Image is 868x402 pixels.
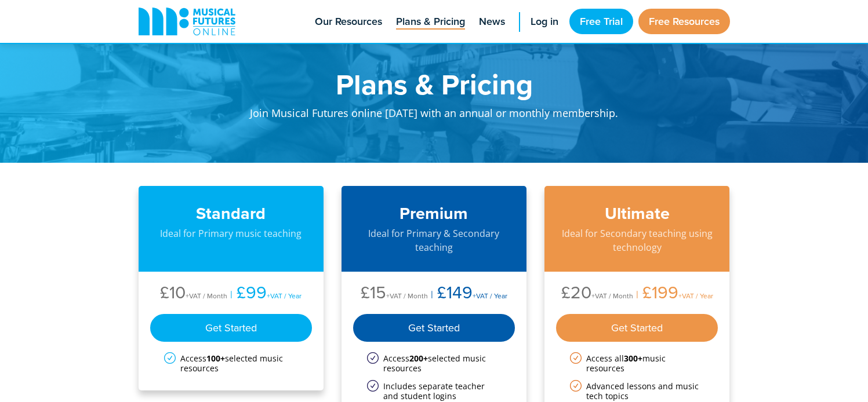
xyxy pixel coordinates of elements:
[570,381,704,401] li: Advanced lessons and music tech topics
[591,291,633,301] span: +VAT / Month
[186,291,227,301] span: +VAT / Month
[208,98,660,134] p: Join Musical Futures online [DATE] with an annual or monthly membership.
[267,291,302,301] span: +VAT / Year
[409,353,428,364] strong: 200+
[678,291,713,301] span: +VAT / Year
[396,14,465,30] span: Plans & Pricing
[367,381,502,401] li: Includes separate teacher and student logins
[570,353,704,373] li: Access all music resources
[569,9,633,34] a: Free Trial
[479,14,505,30] span: News
[315,14,382,30] span: Our Resources
[227,283,302,305] li: £99
[624,353,642,364] strong: 300+
[367,353,502,373] li: Access selected music resources
[561,283,633,305] li: £20
[353,314,515,342] div: Get Started
[428,283,507,305] li: £149
[150,203,313,224] h3: Standard
[361,283,428,305] li: £15
[633,283,713,305] li: £199
[353,203,515,224] h3: Premium
[638,9,730,34] a: Free Resources
[150,314,313,342] div: Get Started
[473,291,507,301] span: +VAT / Year
[353,226,515,254] p: Ideal for Primary & Secondary teaching
[556,314,718,342] div: Get Started
[556,203,718,224] h3: Ultimate
[150,226,313,240] p: Ideal for Primary music teaching
[556,226,718,254] p: Ideal for Secondary teaching using technology
[160,283,227,305] li: £10
[531,14,558,30] span: Log in
[386,291,428,301] span: +VAT / Month
[164,353,299,373] li: Access selected music resources
[206,353,225,364] strong: 100+
[208,70,660,98] h1: Plans & Pricing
